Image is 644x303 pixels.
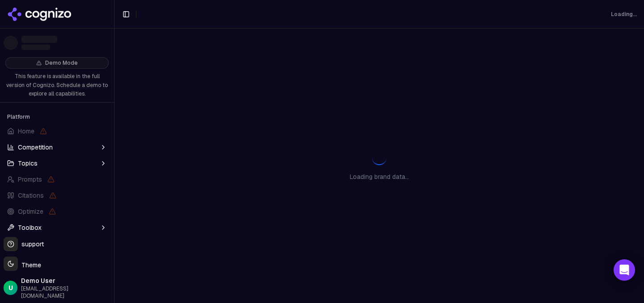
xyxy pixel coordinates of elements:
button: Competition [4,140,110,154]
span: Optimize [18,207,43,216]
span: Prompts [18,175,42,184]
p: This feature is available in the full version of Cognizo. Schedule a demo to explore all capabili... [5,72,109,99]
span: Topics [18,159,38,168]
span: support [18,240,44,249]
div: Platform [4,110,110,124]
button: Topics [4,156,110,170]
div: Loading... [611,11,637,18]
span: U [8,283,13,292]
span: Demo Mode [45,59,78,66]
span: Theme [18,261,41,269]
p: Loading brand data... [350,172,409,181]
button: Toolbox [4,220,110,235]
span: Competition [18,143,53,152]
span: [EMAIL_ADDRESS][DOMAIN_NAME] [21,285,110,299]
span: Toolbox [18,223,42,232]
span: Citations [18,191,44,200]
div: Open Intercom Messenger [614,259,635,281]
span: Home [18,127,34,136]
span: Demo User [21,276,110,285]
